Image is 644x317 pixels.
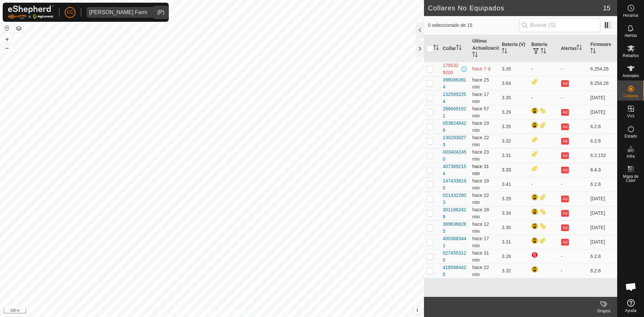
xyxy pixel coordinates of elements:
span: 1 oct 2025, 14:49 [472,135,489,147]
span: 24 sept 2025, 13:10 [472,66,490,71]
p-sorticon: Activar para ordenar [577,46,582,51]
button: Ad [561,167,569,173]
td: 3.29 [499,105,529,119]
span: i [417,307,418,313]
button: Ad [561,123,569,130]
td: 6.2.152 [588,148,617,163]
p-sorticon: Activar para ordenar [472,53,478,58]
div: 3896366285 [443,221,467,235]
td: 3.29 [499,192,529,206]
span: 1 oct 2025, 14:48 [472,193,489,205]
span: 1 oct 2025, 14:51 [472,178,489,191]
div: [PERSON_NAME] Farm [89,10,147,15]
span: Infra [627,154,635,158]
td: 3.35 [499,91,529,105]
button: Restablecer Mapa [3,24,11,32]
td: [DATE] [588,91,617,105]
td: 3.30 [499,220,529,235]
td: 3.32 [499,134,529,148]
th: Firmware [588,35,617,62]
span: 1 oct 2025, 14:46 [472,77,489,90]
span: 1 oct 2025, 14:48 [472,265,489,277]
div: 0274553120 [443,250,467,264]
td: 6.254.26 [588,76,617,91]
td: - [558,91,588,105]
span: Rebaños [623,54,639,58]
td: 3.64 [499,76,529,91]
button: i [414,307,421,314]
div: 3980863914 [443,76,467,91]
td: 6.2.8 [588,249,617,264]
td: 3.33 [499,163,529,177]
td: 3.41 [499,177,529,192]
td: [DATE] [588,220,617,235]
span: 0 seleccionado de 15 [428,22,519,29]
th: Última Actualización [470,35,499,62]
td: 3.31 [499,148,529,163]
h2: Collares No Equipados [428,4,603,12]
p-sorticon: Activar para ordenar [456,46,462,51]
span: 1 oct 2025, 14:39 [472,164,489,176]
div: 1302930273 [443,134,467,148]
button: Ad [561,196,569,202]
div: 0538248426 [443,120,467,134]
span: 1 oct 2025, 14:39 [472,250,489,263]
span: Animales [623,74,639,78]
button: Capas del Mapa [15,24,23,33]
td: 6.254.26 [588,62,617,76]
span: 1 oct 2025, 14:54 [472,92,489,104]
span: Collares [623,94,638,98]
button: – [3,44,11,52]
span: Estado [625,134,637,138]
button: Ad [561,224,569,231]
td: [DATE] [588,192,617,206]
button: Ad [561,239,569,246]
td: [DATE] [588,105,617,119]
span: VVs [627,114,634,118]
td: [DATE] [588,235,617,249]
td: 3.31 [499,235,529,249]
div: 0214322603 [443,192,467,206]
td: 3.26 [499,249,529,264]
input: Buscar (S) [519,18,600,32]
span: Alarcia Monja Farm [87,7,150,18]
span: 1 oct 2025, 14:53 [472,236,489,248]
th: Collar [440,35,470,62]
td: - [558,249,588,264]
span: 1 oct 2025, 14:13 [472,106,489,118]
th: Batería [529,35,558,62]
a: Política de Privacidad [177,308,216,314]
span: 1 oct 2025, 14:59 [472,221,489,234]
img: Logo Gallagher [8,5,54,19]
div: 4003663441 [443,235,467,249]
div: 0034042450 [443,149,467,163]
a: Ayuda [618,297,644,315]
div: 2866691521 [443,105,467,119]
span: 1 oct 2025, 14:52 [472,120,489,133]
button: + [3,35,11,43]
span: 15 [603,3,610,13]
td: 3.26 [499,119,529,134]
span: Alertas [625,34,637,38]
button: Ad [561,109,569,116]
span: Ayuda [625,309,637,313]
span: Mapa de Calor [619,174,642,182]
span: 1 oct 2025, 14:48 [472,149,489,162]
div: 4185984425 [443,264,467,278]
td: 3.35 [499,62,529,76]
td: 6.2.8 [588,119,617,134]
div: Chat abierto [621,277,641,297]
td: 6.4.3 [588,163,617,177]
p-sorticon: Activar para ordenar [590,49,596,54]
td: - [529,91,558,105]
span: 1 oct 2025, 14:53 [472,207,489,219]
span: Horarios [623,13,638,17]
th: Batería (V) [499,35,529,62]
div: Grupos [590,308,617,314]
td: - [558,264,588,278]
p-sorticon: Activar para ordenar [433,46,439,51]
td: [DATE] [588,206,617,220]
div: 4073892154 [443,163,467,177]
td: 3.34 [499,206,529,220]
td: 6.2.8 [588,134,617,148]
